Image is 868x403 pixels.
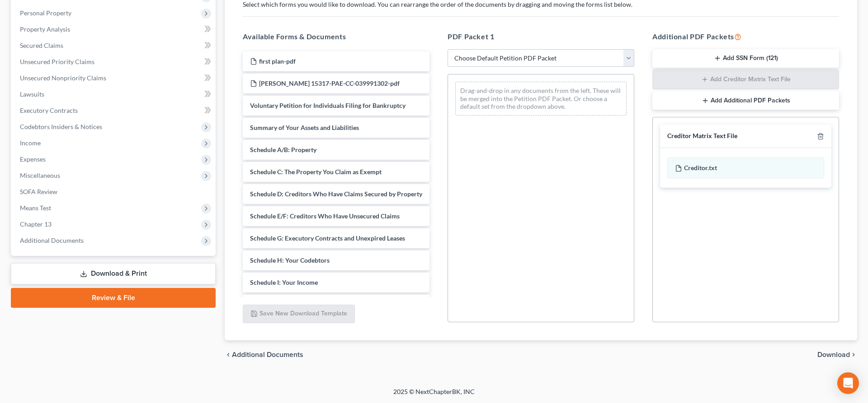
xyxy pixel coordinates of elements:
a: Unsecured Nonpriority Claims [13,70,216,86]
a: Property Analysis [13,21,216,37]
span: first plan-pdf [259,57,296,65]
span: Lawsuits [20,90,44,98]
i: chevron_left [225,351,232,358]
a: Lawsuits [13,86,216,102]
button: Save New Download Template [243,305,355,324]
span: Schedule A/B: Property [250,146,316,153]
span: [PERSON_NAME] 15317-PAE-CC-039991302-pdf [259,79,400,87]
a: Executory Contracts [13,102,216,119]
span: Executory Contracts [20,107,78,114]
a: Unsecured Priority Claims [13,54,216,70]
button: Download chevron_right [817,351,857,358]
a: SOFA Review [13,184,216,200]
span: Miscellaneous [20,171,60,179]
span: SOFA Review [20,188,57,195]
button: Add Additional PDF Packets [652,91,839,110]
span: Schedule G: Executory Contracts and Unexpired Leases [250,234,405,242]
h5: Available Forms & Documents [243,31,429,42]
span: Additional Documents [232,351,303,358]
a: Download & Print [11,263,216,284]
span: Download [817,351,850,358]
a: Review & File [11,288,216,308]
span: Schedule I: Your Income [250,278,318,286]
span: Personal Property [20,9,71,17]
span: Property Analysis [20,25,70,33]
button: Add Creditor Matrix Text File [652,69,839,89]
span: Schedule D: Creditors Who Have Claims Secured by Property [250,190,422,198]
span: Unsecured Nonpriority Claims [20,74,106,82]
a: chevron_left Additional Documents [225,351,303,358]
div: Open Intercom Messenger [837,372,859,394]
span: Unsecured Priority Claims [20,58,94,65]
div: Drag-and-drop in any documents from the left. These will be merged into the Petition PDF Packet. ... [455,82,627,116]
span: Income [20,139,41,147]
span: Means Test [20,204,51,212]
h5: Additional PDF Packets [652,31,839,42]
i: chevron_right [850,351,857,358]
span: Summary of Your Assets and Liabilities [250,124,359,131]
span: Schedule H: Your Codebtors [250,256,330,264]
div: Creditor.txt [667,157,824,178]
span: Codebtors Insiders & Notices [20,123,102,130]
button: Add SSN Form (121) [652,49,839,68]
span: Secured Claims [20,42,63,49]
span: Voluntary Petition for Individuals Filing for Bankruptcy [250,102,406,109]
span: Additional Documents [20,236,84,244]
span: Schedule C: The Property You Claim as Exempt [250,168,382,176]
div: Creditor Matrix Text File [667,132,737,140]
span: Chapter 13 [20,220,52,228]
span: Schedule E/F: Creditors Who Have Unsecured Claims [250,212,400,220]
h5: PDF Packet 1 [448,31,634,42]
span: Expenses [20,155,46,163]
a: Secured Claims [13,37,216,54]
